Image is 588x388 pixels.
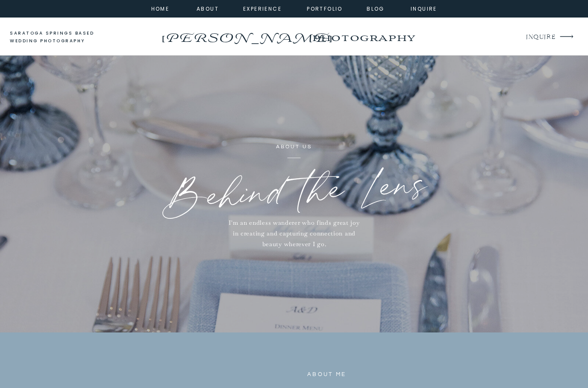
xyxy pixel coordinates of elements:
a: home [149,4,172,12]
a: experience [243,4,278,12]
a: photography [295,26,432,49]
a: portfolio [306,4,343,12]
a: [PERSON_NAME] [159,28,333,41]
a: inquire [409,4,439,12]
a: saratoga springs based wedding photography [10,29,110,45]
a: INQUIRE [526,32,555,43]
h3: Behind the Lens [132,157,456,229]
p: about me [307,370,365,380]
a: Blog [360,4,391,12]
h2: ABOUT US [224,142,364,152]
a: about [197,4,216,12]
p: I'm an endless wanderer who finds great joy in creating and capturing connection and beauty where... [228,218,360,246]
